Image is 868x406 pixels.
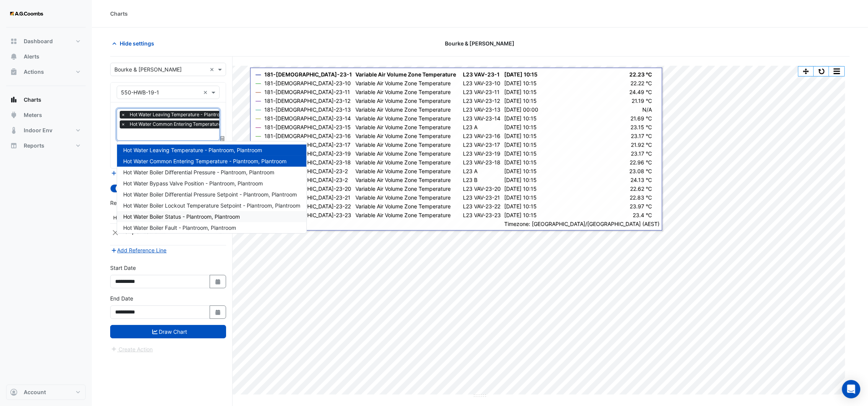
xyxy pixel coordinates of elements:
button: Reset [814,67,829,76]
app-icon: Reports [10,142,18,149]
span: Hot Water Boiler Differential Pressure Setpoint - Plantroom, Plantroom [123,191,297,198]
span: Dashboard [24,37,53,45]
img: Company Logo [9,6,44,21]
button: Actions [6,64,86,80]
button: Indoor Env [6,123,86,138]
app-icon: Actions [10,68,18,76]
span: Alerts [24,53,39,60]
span: Hot Water Boiler Fault - Plantroom, Plantroom [123,224,236,231]
button: Add Reference Line [110,246,167,255]
button: Charts [6,92,86,107]
span: Meters [24,111,42,119]
label: Start Date [110,264,136,272]
fa-icon: Select Date [215,278,221,285]
app-icon: Dashboard [10,37,18,45]
span: × [120,120,127,128]
div: Open Intercom Messenger [842,380,860,398]
button: Hide settings [110,37,159,50]
span: Hot Water Leaving Temperature - Plantroom, Plantroom [128,111,253,119]
button: Draw Chart [110,325,226,338]
button: Dashboard [6,34,86,49]
span: Clear [203,88,210,96]
span: Hot Water Bypass Valve Position - Plantroom, Plantroom [123,180,263,187]
app-icon: Indoor Env [10,127,18,134]
span: Choose Function [219,135,226,142]
span: Charts [24,96,41,104]
span: Hot Water Boiler Lockout Temperature Setpoint - Plantroom, Plantroom [123,202,300,209]
span: Account [24,388,46,396]
strong: Temp SP Low Limit [122,229,166,235]
button: Close [112,225,119,240]
button: Add Equipment [110,169,156,177]
span: Hot Water Common Entering Temperature - Plantroom, Plantroom [128,120,275,128]
app-icon: Meters [10,111,18,119]
span: Actions [24,68,44,76]
div: Charts [110,10,128,18]
button: Meters [6,107,86,123]
button: Account [6,385,86,400]
button: Alerts [6,49,86,64]
span: Hide settings [120,39,154,47]
fa-icon: Select Date [215,309,221,315]
span: Hot Water Boiler Status - Plantroom, Plantroom [123,213,240,220]
app-icon: Charts [10,96,18,104]
button: More Options [829,67,844,76]
td: Temp SP Low Limit [121,223,210,245]
span: Reports [24,142,44,149]
span: Hot Water Leaving Temperature - Plantroom, Plantroom [123,147,262,153]
span: Hot Water Common Entering Temperature - Plantroom, Plantroom [123,158,287,164]
app-escalated-ticket-create-button: Please draw the charts first [110,345,153,352]
td: 21 [210,223,226,245]
label: Reference Lines [110,199,150,207]
ng-dropdown-panel: Options list [117,141,307,234]
span: × [120,111,127,119]
button: Pan [798,67,814,76]
span: Clear [210,65,216,73]
span: Indoor Env [24,127,52,134]
span: Bourke & [PERSON_NAME] [445,39,515,47]
label: End Date [110,294,133,302]
th: Horizontal [110,210,226,223]
app-icon: Alerts [10,53,18,60]
span: Hot Water Boiler Differential Pressure - Plantroom, Plantroom [123,169,274,175]
button: Reports [6,138,86,153]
